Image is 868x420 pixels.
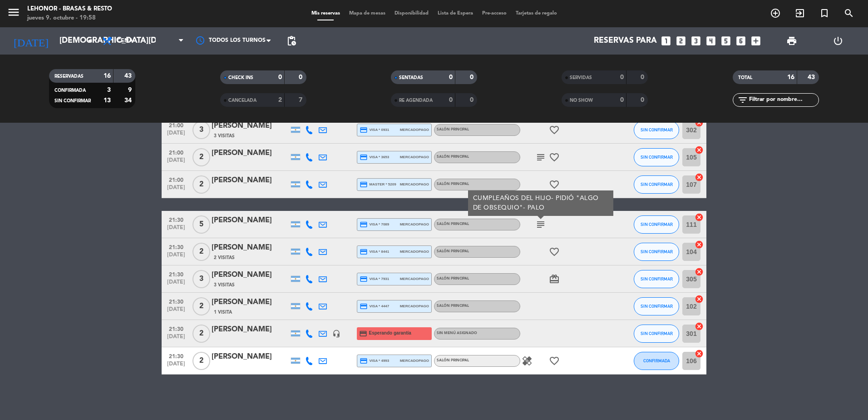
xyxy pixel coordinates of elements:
[641,127,673,132] span: SIN CONFIRMAR
[212,242,289,254] div: [PERSON_NAME]
[212,324,289,335] div: [PERSON_NAME]
[165,296,187,306] span: 21:30
[695,322,704,331] i: cancel
[437,182,469,186] span: SALÓN PRINCIPAL
[620,74,624,80] strong: 0
[695,240,704,249] i: cancel
[786,35,797,46] span: print
[750,35,762,47] i: add_box
[360,220,368,229] i: credit_card
[165,252,187,262] span: [DATE]
[360,302,389,310] span: visa * 4447
[104,97,111,104] strong: 13
[360,248,368,256] i: credit_card
[165,241,187,252] span: 21:30
[641,182,673,187] span: SIN CONFIRMAR
[433,11,478,16] span: Lista de Espera
[437,222,469,226] span: SALÓN PRINCIPAL
[660,35,672,47] i: looks_one
[165,214,187,225] span: 21:30
[400,276,429,282] span: mercadopago
[549,355,560,366] i: favorite_border
[478,11,511,16] span: Pre-acceso
[165,269,187,279] span: 21:30
[400,303,429,309] span: mercadopago
[212,120,289,132] div: [PERSON_NAME]
[128,87,133,93] strong: 9
[165,130,187,140] span: [DATE]
[535,219,546,230] i: subject
[695,213,704,222] i: cancel
[84,35,95,46] i: arrow_drop_down
[737,95,748,105] i: filter_list
[634,215,679,234] button: SIN CONFIRMAR
[437,304,469,308] span: SALÓN PRINCIPAL
[124,73,133,79] strong: 43
[360,220,389,229] span: visa * 7089
[449,74,453,80] strong: 0
[695,118,704,127] i: cancel
[705,35,717,47] i: looks_4
[675,35,687,47] i: looks_two
[54,99,91,103] span: SIN CONFIRMAR
[117,38,133,44] span: Cena
[641,304,673,309] span: SIN CONFIRMAR
[192,270,210,288] span: 3
[192,215,210,234] span: 5
[843,8,854,19] i: search
[214,309,232,316] span: 1 Visita
[399,75,423,80] span: SENTADAS
[449,97,453,103] strong: 0
[212,147,289,159] div: [PERSON_NAME]
[738,75,752,80] span: TOTAL
[307,11,345,16] span: Mis reservas
[165,174,187,185] span: 21:00
[332,330,340,338] i: headset_mic
[437,250,469,253] span: SALÓN PRINCIPAL
[641,97,646,103] strong: 0
[695,295,704,304] i: cancel
[720,35,732,47] i: looks_5
[192,148,210,166] span: 2
[192,352,210,370] span: 2
[54,88,86,93] span: CONFIRMADA
[535,152,546,163] i: subject
[641,276,673,281] span: SIN CONFIRMAR
[360,275,368,283] i: credit_card
[641,74,646,80] strong: 0
[473,194,609,213] div: CUMPLEAÑOS DEL HIJO- PIDIÓ "ALGO DE OBSEQUIO"- PALO
[165,279,187,290] span: [DATE]
[286,35,297,46] span: pending_actions
[107,87,111,93] strong: 3
[437,331,477,335] span: Sin menú asignado
[437,128,469,131] span: SALÓN PRINCIPAL
[641,249,673,254] span: SIN CONFIRMAR
[549,274,560,285] i: card_giftcard
[770,8,781,19] i: add_circle_outline
[360,126,389,134] span: visa * 0931
[643,358,670,363] span: CONFIRMADA
[192,121,210,139] span: 3
[228,98,256,103] span: CANCELADA
[212,215,289,226] div: [PERSON_NAME]
[345,11,390,16] span: Mapa de mesas
[104,73,111,79] strong: 16
[7,5,20,22] button: menu
[360,153,368,161] i: credit_card
[695,349,704,358] i: cancel
[735,35,747,47] i: looks_6
[570,98,593,103] span: NO SHOW
[815,27,861,55] div: LOG OUT
[833,35,843,46] i: power_settings_new
[278,97,282,103] strong: 2
[192,243,210,261] span: 2
[212,269,289,281] div: [PERSON_NAME]
[360,126,368,134] i: credit_card
[634,175,679,194] button: SIN CONFIRMAR
[399,98,433,103] span: RE AGENDADA
[360,180,396,189] span: master * 5209
[400,181,429,187] span: mercadopago
[54,74,84,79] span: RESERVADAS
[360,357,368,365] i: credit_card
[634,243,679,261] button: SIN CONFIRMAR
